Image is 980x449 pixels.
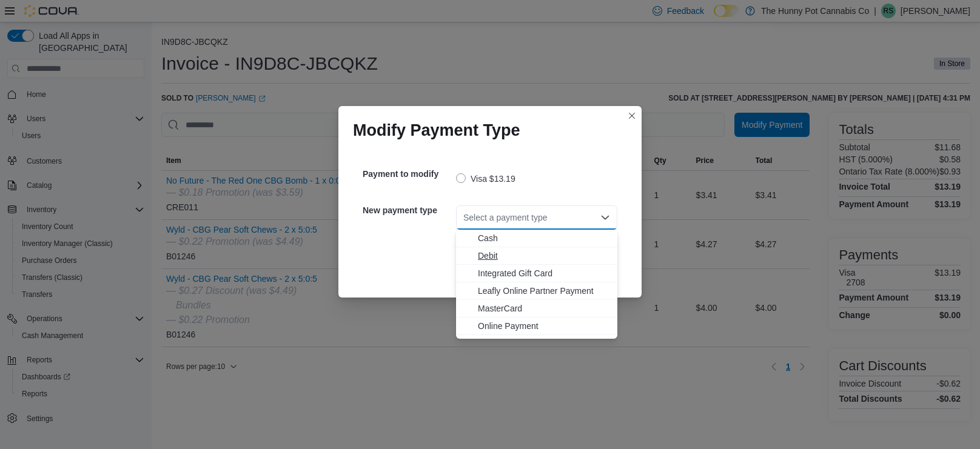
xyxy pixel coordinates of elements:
[456,230,617,247] button: Cash
[363,162,454,186] h5: Payment to modify
[363,198,454,222] h5: New payment type
[463,210,465,225] input: Accessible screen reader label
[353,121,520,140] h1: Modify Payment Type
[478,267,610,279] span: Integrated Gift Card
[478,285,610,297] span: Leafly Online Partner Payment
[456,282,617,300] button: Leafly Online Partner Payment
[456,230,617,335] div: Choose from the following options
[456,318,617,335] button: Online Payment
[456,171,515,186] label: Visa $13.19
[478,250,610,262] span: Debit
[456,300,617,318] button: MasterCard
[600,213,610,222] button: Close list of options
[625,108,639,123] button: Closes this modal window
[456,247,617,265] button: Debit
[456,265,617,282] button: Integrated Gift Card
[478,302,610,314] span: MasterCard
[478,232,610,244] span: Cash
[478,320,610,332] span: Online Payment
